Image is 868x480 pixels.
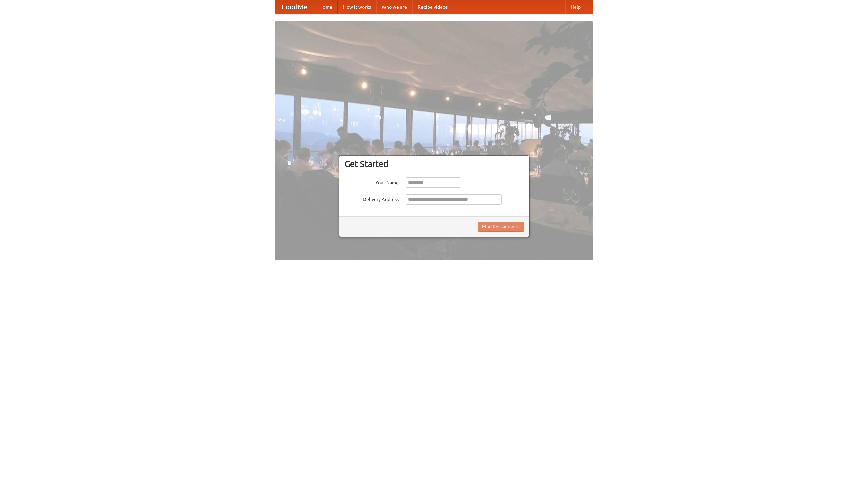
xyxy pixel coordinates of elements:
button: Find Restaurants! [478,222,524,232]
a: Who we are [376,0,412,14]
a: FoodMe [275,0,314,14]
h3: Get Started [344,159,524,169]
a: Help [565,0,586,14]
a: Recipe videos [412,0,453,14]
a: Home [314,0,338,14]
label: Your Name [344,177,399,186]
label: Delivery Address [344,194,399,203]
a: How it works [338,0,376,14]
